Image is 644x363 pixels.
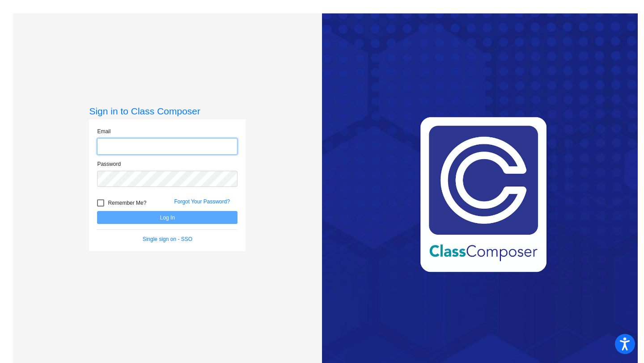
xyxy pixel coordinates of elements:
a: Single sign on - SSO [143,236,192,242]
button: Log In [97,211,237,224]
span: Remember Me? [108,198,146,208]
label: Email [97,127,110,135]
h3: Sign in to Class Composer [89,106,246,117]
label: Password [97,160,121,168]
a: Forgot Your Password? [174,198,230,205]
